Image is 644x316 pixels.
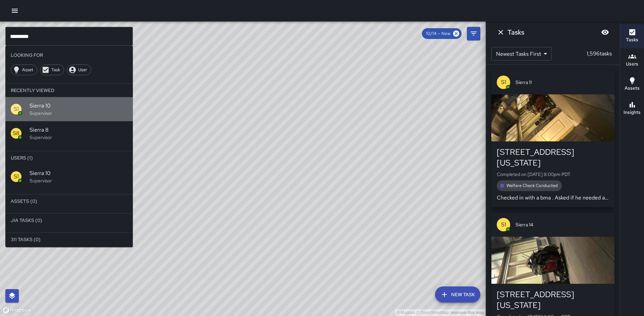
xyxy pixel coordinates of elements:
h6: Tasks [507,27,524,38]
div: Asset [11,64,37,75]
li: 311 Tasks (0) [5,233,133,246]
div: S1Sierra 10Supervisor [5,165,133,189]
div: S8Sierra 8Supervisor [5,121,133,145]
li: Looking For [5,48,133,62]
p: Checked in with a bma . Asked if he needed assistance and he declined code 4 [497,194,609,202]
span: Sierra 8 [30,126,127,134]
p: Completed on [DATE] 8:00pm PDT [497,171,609,178]
button: Dismiss [494,26,507,39]
span: Sierra 10 [30,102,127,110]
div: [STREET_ADDRESS][US_STATE] [497,289,609,311]
p: Supervisor [30,110,127,117]
button: Filters [467,27,480,40]
li: Recently Viewed [5,84,133,97]
p: Supervisor [30,134,127,141]
div: Newest Tasks First [491,47,552,60]
li: Assets (0) [5,194,133,208]
p: S1 [501,78,506,86]
div: Task [40,64,64,75]
span: 10/14 — Now [422,30,454,37]
div: User [67,64,91,75]
span: Task [48,66,64,73]
h6: Tasks [626,36,638,44]
h6: Assets [625,85,640,92]
div: S1Sierra 10Supervisor [5,97,133,121]
div: [STREET_ADDRESS][US_STATE] [497,147,609,168]
p: Supervisor [30,177,127,184]
button: New Task [435,286,480,303]
li: Users (1) [5,151,133,165]
p: S1 [14,105,19,113]
button: Tasks [620,24,644,48]
button: Insights [620,97,644,121]
span: User [74,66,91,73]
h6: Insights [624,109,641,116]
div: 10/14 — Now [422,28,462,39]
span: Sierra 11 [516,79,609,86]
p: S8 [13,129,19,137]
button: Assets [620,73,644,97]
span: Welfare Check Conducted [502,182,562,189]
p: S1 [14,173,19,181]
li: Jia Tasks (0) [5,214,133,227]
p: 1,596 tasks [584,50,614,58]
p: S1 [501,221,506,229]
button: S1Sierra 11[STREET_ADDRESS][US_STATE]Completed on [DATE] 8:00pm PDTWelfare Check ConductedChecked... [491,70,614,207]
span: Sierra 10 [30,169,127,177]
h6: Users [626,60,638,68]
span: Sierra 14 [516,221,609,228]
button: Blur [598,26,612,39]
button: Users [620,48,644,73]
span: Asset [18,66,37,73]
